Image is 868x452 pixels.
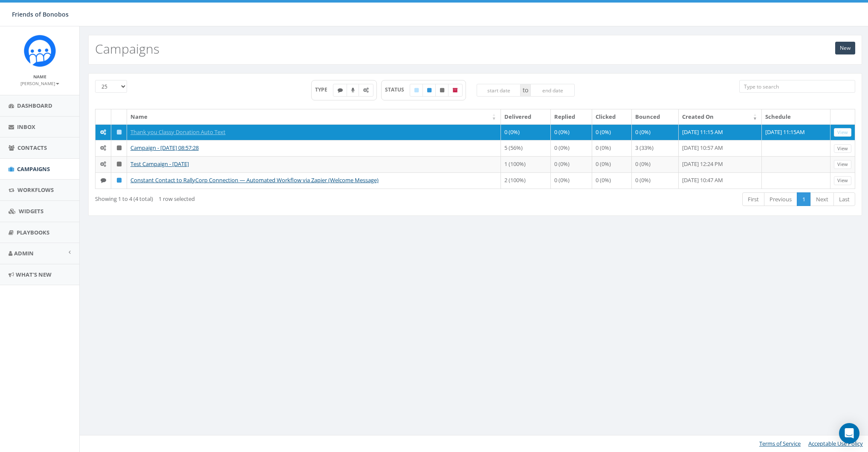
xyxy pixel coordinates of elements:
[20,79,59,87] a: [PERSON_NAME]
[95,192,404,203] div: Showing 1 to 4 (4 total)
[834,128,851,137] a: View
[130,160,189,168] a: Test Campaign - [DATE]
[19,207,43,215] span: Widgets
[100,129,106,135] i: Automated Message
[477,84,521,97] input: start date
[839,423,859,443] div: Open Intercom Messenger
[24,35,56,67] img: Rally_Corp_Icon.png
[127,109,501,124] th: Name: activate to sort column ascending
[17,186,54,194] span: Workflows
[16,271,52,278] span: What's New
[363,88,369,93] i: Automated Message
[592,156,632,172] td: 0 (0%)
[101,177,106,183] i: Text SMS
[679,172,762,189] td: [DATE] 10:47 AM
[338,88,343,93] i: Text SMS
[100,161,106,167] i: Automated Message
[501,156,551,172] td: 1 (100%)
[742,192,764,206] a: First
[351,88,355,93] i: Ringless Voice Mail
[764,192,797,206] a: Previous
[117,145,122,151] i: Unpublished
[551,140,592,156] td: 0 (0%)
[20,80,59,86] small: [PERSON_NAME]
[679,109,762,124] th: Created On: activate to sort column ascending
[797,192,811,206] a: 1
[739,80,855,93] input: Type to search
[440,88,444,93] i: Unpublished
[100,145,106,151] i: Automated Message
[117,177,122,183] i: Published
[834,160,851,169] a: View
[17,123,35,131] span: Inbox
[33,74,46,80] small: Name
[679,124,762,140] td: [DATE] 11:15 AM
[501,172,551,189] td: 2 (100%)
[632,124,679,140] td: 0 (0%)
[551,124,592,140] td: 0 (0%)
[592,140,632,156] td: 0 (0%)
[530,84,575,97] input: end date
[315,86,333,93] span: TYPE
[762,124,830,140] td: [DATE] 11:15AM
[17,165,50,173] span: Campaigns
[130,176,379,184] a: Constant Contact to RallyCorp Connection — Automated Workflow via Zapier (Welcome Message)
[501,109,551,124] th: Delivered
[762,109,830,124] th: Schedule
[551,109,592,124] th: Replied
[808,440,863,447] a: Acceptable Use Policy
[159,195,195,203] span: 1 row selected
[501,124,551,140] td: 0 (0%)
[810,192,834,206] a: Next
[592,172,632,189] td: 0 (0%)
[435,84,449,97] label: Unpublished
[679,156,762,172] td: [DATE] 12:24 PM
[501,140,551,156] td: 5 (56%)
[592,109,632,124] th: Clicked
[130,144,199,152] a: Campaign - [DATE] 08:57:28
[17,229,49,236] span: Playbooks
[130,128,226,136] a: Thank you Classy Donation Auto Text
[551,172,592,189] td: 0 (0%)
[592,124,632,140] td: 0 (0%)
[17,144,47,152] span: Contacts
[679,140,762,156] td: [DATE] 10:57 AM
[410,84,423,97] label: Draft
[359,84,373,97] label: Automated Message
[95,42,159,56] h2: Campaigns
[347,84,359,97] label: Ringless Voice Mail
[835,42,855,54] a: New
[551,156,592,172] td: 0 (0%)
[14,249,34,257] span: Admin
[17,102,52,109] span: Dashboard
[632,140,679,156] td: 3 (33%)
[759,440,801,447] a: Terms of Service
[834,176,851,185] a: View
[521,84,530,97] span: to
[833,192,855,206] a: Last
[632,172,679,189] td: 0 (0%)
[834,144,851,153] a: View
[12,10,69,18] span: Friends of Bonobos
[333,84,347,97] label: Text SMS
[385,86,410,93] span: STATUS
[422,84,436,97] label: Published
[427,88,431,93] i: Published
[632,109,679,124] th: Bounced
[414,88,419,93] i: Draft
[448,84,463,97] label: Archived
[117,129,122,135] i: Draft
[632,156,679,172] td: 0 (0%)
[117,161,122,167] i: Unpublished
